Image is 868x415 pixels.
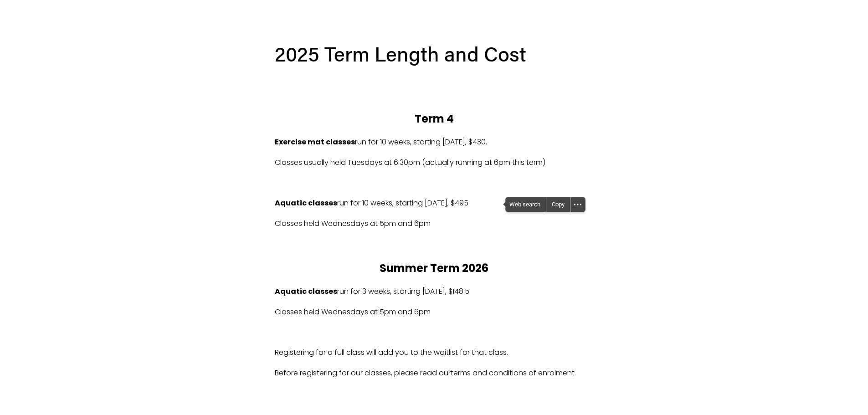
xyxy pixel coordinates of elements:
p: Registering for a full class will add you to the waitlist for that class. [275,346,594,359]
p: Classes held Wednesdays at 5pm and 6pm [275,217,594,231]
strong: Exercise mat classes [275,137,355,147]
strong: Aquatic classes [275,286,337,297]
p: run for 3 weeks, starting [DATE], $148.5 [275,285,594,298]
a: terms and conditions of enrolment. [451,368,576,378]
strong: Term 4 [415,111,454,126]
p: run for 10 weeks, starting [DATE], $495 [275,197,594,210]
p: Classes usually held Tuesdays at 6:30pm (actually running at 6pm this term) [275,156,594,169]
h2: 2025 Term Length and Cost [275,41,594,67]
p: Classes held Wednesdays at 5pm and 6pm [275,306,594,319]
span: Web search [506,197,546,212]
p: run for 10 weeks, starting [DATE], $430. [275,136,594,149]
div: Copy [546,197,570,212]
p: Before registering for our classes, please read our [275,367,594,380]
strong: Summer Term 2026 [380,261,488,276]
strong: Aquatic classes [275,198,337,208]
